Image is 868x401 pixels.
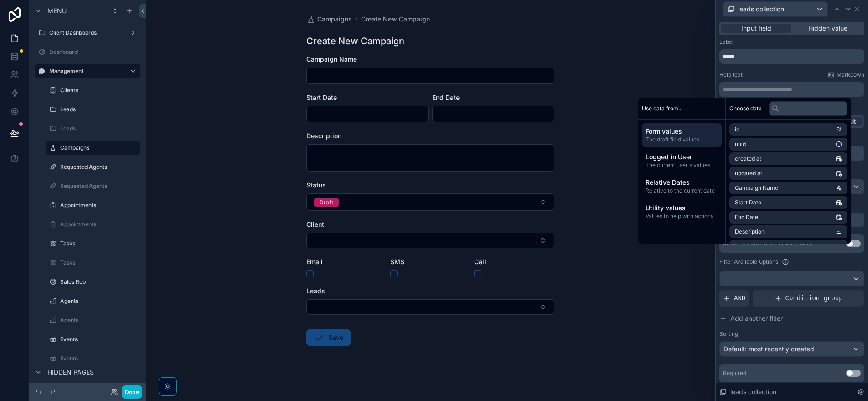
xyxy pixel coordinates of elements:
[49,68,122,75] label: Management
[47,368,94,377] span: Hidden pages
[646,161,718,169] span: The current user's values
[46,351,140,366] a: Events
[723,345,814,353] span: Default: most recently created
[60,182,139,190] label: Requested Agents
[46,255,140,270] a: Tasks
[723,1,828,17] button: leads collection
[730,387,776,396] span: leads collection
[646,178,718,187] span: Relative Dates
[646,213,718,220] span: Values to help with actions
[306,287,325,295] span: Leads
[60,297,139,305] label: Agents
[46,141,140,155] a: Campaigns
[390,258,404,266] span: SMS
[306,35,404,47] h1: Create New Campaign
[306,15,352,24] a: Campaigns
[60,163,139,171] label: Requested Agents
[827,71,864,78] a: Markdown
[646,203,718,213] span: Utility values
[49,29,126,36] label: Client Dashboards
[60,240,139,247] label: Tasks
[60,202,139,209] label: Appointments
[719,341,864,357] button: Default: most recently created
[808,24,847,33] span: Hidden value
[60,106,139,113] label: Leads
[306,233,554,248] button: Select Button
[719,38,734,46] label: Label
[646,152,718,161] span: Logged in User
[719,310,864,327] button: Add another filter
[734,294,745,303] span: AND
[46,217,140,232] a: Appointments
[46,160,140,174] a: Requested Agents
[837,71,864,78] span: Markdown
[35,26,140,40] a: Client Dashboards
[719,258,778,266] label: Filter Available Options
[741,24,771,33] span: Input field
[60,355,139,362] label: Events
[35,64,140,78] a: Management
[361,15,430,24] a: Create New Campaign
[60,278,139,286] label: Sales Rep
[60,125,139,132] label: Leads
[317,15,352,24] span: Campaigns
[46,198,140,213] a: Appointments
[638,120,725,227] div: scrollable content
[46,236,140,251] a: Tasks
[719,330,738,338] label: Sorting
[646,187,718,194] span: Relative to the current date
[320,198,333,207] div: Draft
[738,5,784,14] span: leads collection
[646,127,718,136] span: Form values
[306,94,337,101] span: Start Date
[46,83,140,98] a: Clients
[474,258,486,266] span: Call
[306,181,326,189] span: Status
[729,105,762,112] span: Choose data
[49,48,139,56] label: Dashboard
[46,121,140,136] a: Leads
[646,136,718,143] span: The draft field values
[46,294,140,308] a: Agents
[46,102,140,117] a: Leads
[60,144,135,151] label: Campaigns
[719,71,743,78] label: Help text
[642,105,682,112] span: Use data from...
[723,240,814,247] div: Allow users to create new records?
[719,82,864,97] div: scrollable content
[432,94,460,101] span: End Date
[60,259,139,266] label: Tasks
[723,370,746,377] div: Required
[46,313,140,328] a: Agents
[35,45,140,59] a: Dashboard
[730,314,783,323] span: Add another filter
[306,55,357,63] span: Campaign Name
[122,385,142,399] button: Done
[47,6,67,16] span: Menu
[306,329,351,346] button: Save
[46,179,140,193] a: Requested Agents
[785,294,843,303] span: Condition group
[306,132,341,140] span: Description
[306,220,324,228] span: Client
[60,221,139,228] label: Appointments
[60,317,139,324] label: Agents
[306,258,323,266] span: Email
[46,275,140,289] a: Sales Rep
[60,87,139,94] label: Clients
[46,332,140,347] a: Events
[306,299,554,315] button: Select Button
[306,193,554,211] button: Select Button
[60,336,139,343] label: Events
